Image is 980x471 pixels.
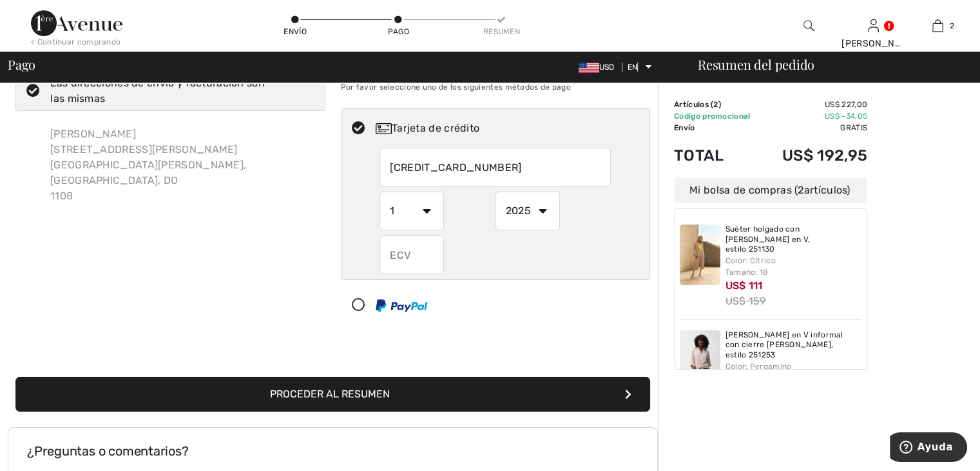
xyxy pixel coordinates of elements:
font: Tarjeta de crédito [392,122,479,134]
font: Resumen [483,27,520,36]
font: [STREET_ADDRESS][PERSON_NAME] [50,143,238,155]
font: US$ -34,05 [825,112,867,121]
font: EN [628,63,638,72]
font: 2 [950,21,954,30]
font: US$ 159 [725,295,766,307]
font: US$ 227,00 [825,100,867,109]
font: Total [674,146,724,165]
font: [PERSON_NAME] [841,38,917,49]
font: 2 [798,184,803,196]
font: Color: Cítrico [725,256,776,265]
font: USD [599,63,615,72]
font: Artículos ( [674,100,713,109]
font: Suéter holgado con [PERSON_NAME] en V, estilo 251130 [725,225,811,254]
input: Número de tarjeta [380,148,611,186]
font: [GEOGRAPHIC_DATA][PERSON_NAME], [GEOGRAPHIC_DATA], DO [50,159,246,186]
font: ) [718,100,721,109]
iframe: Abre un widget donde puedes encontrar más información. [890,432,967,465]
font: US$ 192,95 [782,146,867,165]
img: buscar en el sitio web [803,18,814,34]
img: Avenida 1ère [31,10,122,36]
font: Tamaño: 18 [725,268,769,277]
img: dólar estadounidense [579,63,599,73]
font: [PERSON_NAME] en V informal con cierre [PERSON_NAME], estilo 251253 [725,330,843,359]
img: PayPal [376,299,427,312]
img: Tarjeta de crédito [376,123,392,134]
font: artículos) [804,184,850,196]
font: Envío [674,123,695,132]
font: Pago [388,27,409,36]
img: Cuello en V informal con cierre de lazo, estilo 251253 [680,330,720,391]
font: Color: Pergamino [725,362,792,371]
a: Suéter holgado con [PERSON_NAME] en V, estilo 251130 [725,225,862,255]
input: ECV [380,235,444,274]
a: 2 [906,18,969,34]
font: Resumen del pedido [698,55,814,73]
font: Código promocional [674,112,750,121]
font: Mi bolsa de compras ( [689,184,798,196]
img: Mi bolso [932,18,943,34]
button: Proceder al resumen [15,377,650,412]
font: Pago [8,55,35,73]
font: Envío [283,27,307,36]
a: [PERSON_NAME] en V informal con cierre [PERSON_NAME], estilo 251253 [725,330,862,361]
font: Por favor seleccione uno de los siguientes métodos de pago [341,83,571,92]
font: ¿Preguntas o comentarios? [27,443,189,459]
font: < Continuar comprando [31,37,120,46]
font: Gratis [840,123,867,132]
font: US$ 111 [725,279,763,292]
font: 1108 [50,190,73,202]
font: [PERSON_NAME] [50,128,136,140]
img: Mi información [868,18,879,34]
a: Iniciar sesión [868,19,879,32]
img: Suéter holgado con cuello en V, estilo 251130 [680,225,720,285]
font: 2 [713,100,718,109]
font: Proceder al resumen [270,388,390,400]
